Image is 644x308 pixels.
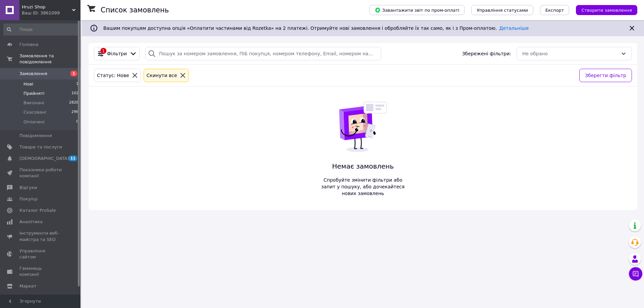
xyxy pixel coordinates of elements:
[76,81,78,87] span: 1
[103,25,529,31] span: Вашим покупцям доступна опція «Оплатити частинами від Rozetka» на 2 платежі. Отримуйте нові замов...
[576,5,637,15] button: Створити замовлення
[19,219,43,225] span: Аналітика
[3,23,79,36] input: Пошук
[319,177,407,197] span: Спробуйте змінити фільтри або запит у пошуку, або дочекайтеся нових замовлень
[477,8,528,13] span: Управління статусами
[23,81,33,87] span: Нові
[499,25,529,31] a: Детальніше
[19,230,62,242] span: Інструменти веб-майстра та SEO
[579,69,632,82] button: Зберегти фільтр
[23,100,44,106] span: Виконані
[69,156,77,161] span: 11
[19,167,62,179] span: Показники роботи компанії
[629,267,642,281] button: Чат з покупцем
[369,5,465,15] button: Завантажити звіт по пром-оплаті
[101,6,169,14] h1: Список замовлень
[145,47,381,60] input: Пошук за номером замовлення, ПІБ покупця, номером телефону, Email, номером накладної
[19,71,47,77] span: Замовлення
[375,7,459,13] span: Завантажити звіт по пром-оплаті
[585,72,626,79] span: Зберегти фільтр
[319,162,407,171] span: Немає замовлень
[107,50,127,57] span: Фільтри
[19,156,69,162] span: [DEMOGRAPHIC_DATA]
[76,119,78,125] span: 0
[19,185,37,191] span: Відгуки
[19,144,62,150] span: Товари та послуги
[19,53,80,65] span: Замовлення та повідомлення
[471,5,533,15] button: Управління статусами
[71,90,78,97] span: 102
[70,71,77,76] span: 1
[545,8,564,13] span: Експорт
[569,7,637,12] a: Створити замовлення
[145,72,178,79] div: Cкинути все
[96,72,130,79] div: Статус: Нове
[19,196,38,202] span: Покупці
[69,100,78,106] span: 2828
[19,133,52,139] span: Повідомлення
[71,109,78,115] span: 296
[540,5,570,15] button: Експорт
[19,248,62,260] span: Управління сайтом
[23,119,45,125] span: Оплачені
[23,90,44,97] span: Прийняті
[19,207,56,213] span: Каталог ProSale
[19,42,38,48] span: Головна
[23,109,46,115] span: Скасовані
[19,283,37,289] span: Маркет
[462,50,511,57] span: Збережені фільтри:
[22,10,80,16] div: Ваш ID: 3861099
[22,4,72,10] span: Hruzi Shop
[19,265,62,278] span: Гаманець компанії
[522,50,618,57] div: Не обрано
[581,8,632,13] span: Створити замовлення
